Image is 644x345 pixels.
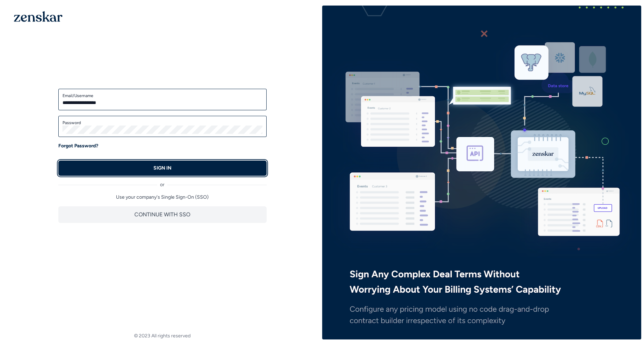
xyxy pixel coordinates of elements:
[58,194,267,201] p: Use your company's Single Sign-On (SSO)
[58,176,267,188] div: or
[62,120,262,126] label: Password
[58,206,267,223] button: CONTINUE WITH SSO
[62,93,262,98] label: Email/Username
[58,143,98,149] a: Forgot Password?
[153,165,172,172] p: SIGN IN
[14,11,62,22] img: 1OGAJ2xQqyY4LXKgY66KYq0eOWRCkrZdAb3gUhuVAqdWPZE9SRJmCz+oDMSn4zDLXe31Ii730ItAGKgCKgCCgCikA4Av8PJUP...
[3,333,322,339] footer: © 2023 All rights reserved
[58,161,267,176] button: SIGN IN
